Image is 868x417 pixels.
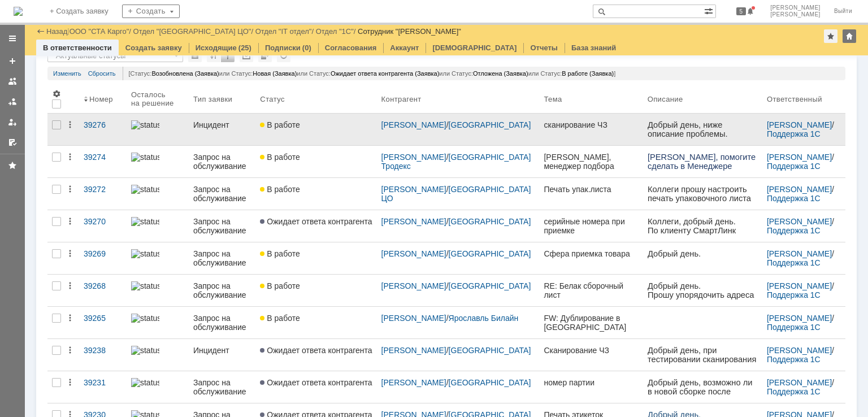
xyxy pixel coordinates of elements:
span: Настройки [52,89,61,98]
div: 39269 [84,249,122,258]
span: [GEOGRAPHIC_DATA] [8,147,95,157]
a: Создать заявку [3,52,21,70]
span: В работе (Заявка) [562,70,614,77]
a: 39238 [79,339,127,371]
a: Ярославль Билайн [449,314,519,323]
a: [GEOGRAPHIC_DATA] Тродекс [381,153,533,171]
span: SO [22,99,34,108]
span: Тип доставки: [5,188,52,196]
li: Удалить подрядчика [23,27,110,36]
span: Раб.[PHONE_NUMBER] (доб.603) [8,175,138,184]
a: Аккаунт [390,44,419,52]
span: ru [91,193,98,202]
th: Тема [539,85,643,114]
div: Сфера приемка товара [544,249,638,258]
a: FW: Дублирование в [GEOGRAPHIC_DATA] [539,307,643,338]
a: Сбросить [88,67,116,80]
a: 39270 [79,210,127,242]
div: RE: Белак сборочный лист [544,281,638,299]
a: ООО "СТА Карго" [70,27,129,36]
div: (0) [302,44,311,52]
a: [PERSON_NAME] [767,314,832,323]
a: Запрос на обслуживание [189,178,255,210]
a: [GEOGRAPHIC_DATA] [449,120,531,129]
span: С уважением, [8,118,62,127]
span: www [7,176,25,185]
span: ru [61,339,68,348]
span: Упаковочный лист заказ 2520352 от [DATE] 9:27:36 [5,118,274,130]
div: серийные номера при приемке [544,217,638,235]
a: statusbar-15 (1).png [127,371,189,403]
span: 1 [14,251,19,260]
div: Инцидент [193,346,251,355]
span: SO [25,54,37,63]
div: Запрос на обслуживание [193,185,251,203]
span: Ул. [STREET_ADDRESS] [8,157,105,166]
div: / [381,281,535,290]
a: В ответственности [43,44,112,52]
a: Заявки в моей ответственности [3,93,21,111]
div: 39274 [84,153,122,162]
div: Изменить домашнюю страницу [843,29,856,43]
span: @ [38,167,46,176]
span: -кода: [50,57,71,66]
div: | [67,27,69,35]
th: Тип заявки [189,85,255,114]
a: Инцидент [189,339,255,371]
div: / [767,153,841,171]
a: Поддержка 1С [767,162,821,171]
a: В работе [255,275,376,306]
div: 39268 [84,281,122,290]
div: Сотрудник "[PERSON_NAME]" [358,27,461,36]
img: statusbar-60 (1).png [131,314,159,323]
div: / [767,249,841,267]
span: Новая (Заявка) [253,70,297,77]
div: Запрос на обслуживание [193,249,251,267]
span: SO [22,190,34,199]
a: Поддержка 1С [767,387,821,396]
span: - [15,155,18,164]
a: Перейти на домашнюю страницу [14,7,23,16]
a: Поддержка 1С [767,129,821,138]
span: stacargo [27,176,59,185]
a: Мои заявки [3,113,21,131]
img: statusbar-100 (1).png [131,217,159,226]
th: Статус [255,85,376,114]
span: [PERSON_NAME] по работе с клиентами [8,138,173,147]
span: [PERSON_NAME] [7,100,83,110]
li: Минимальный срок годности везде должен быть 70 [23,36,110,63]
a: В работе [255,114,376,145]
span: При ответе добавьте комментарий выше [11,283,128,290]
a: сканирование ЧЗ [539,114,643,145]
span: . [31,330,33,339]
a: Отдел "[GEOGRAPHIC_DATA] ЦО" [133,27,251,36]
div: Контрагент [381,95,422,103]
div: Сканирование ЧЗ [544,346,638,355]
a: [PERSON_NAME] [381,346,446,355]
div: 39270 [84,217,122,226]
a: Назад [46,27,67,36]
a: Поддержка 1С [767,194,821,203]
div: Описание [648,95,683,103]
a: В работе [255,242,376,274]
div: Инцидент [193,120,251,129]
a: Инцидент [189,114,255,145]
div: / [255,27,316,36]
th: Осталось на решение [127,85,189,114]
a: Запрос на обслуживание [189,242,255,274]
div: номер партии [544,378,638,387]
a: Запрос на обслуживание [189,371,255,403]
span: . [89,193,91,202]
span: . [31,167,33,176]
a: База знаний [571,44,616,52]
a: Мои согласования [3,133,21,151]
span: @ [49,193,57,202]
i: @ [75,137,84,146]
span: ООО «СТА Карго» [7,283,79,292]
a: [PERSON_NAME] [381,378,446,387]
span: Руководитель склада [7,273,92,282]
a: [PERSON_NAME] [767,120,832,129]
a: [PERSON_NAME], менеджер подбора [539,146,643,177]
a: Согласования [325,44,377,52]
span: № [12,215,21,223]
